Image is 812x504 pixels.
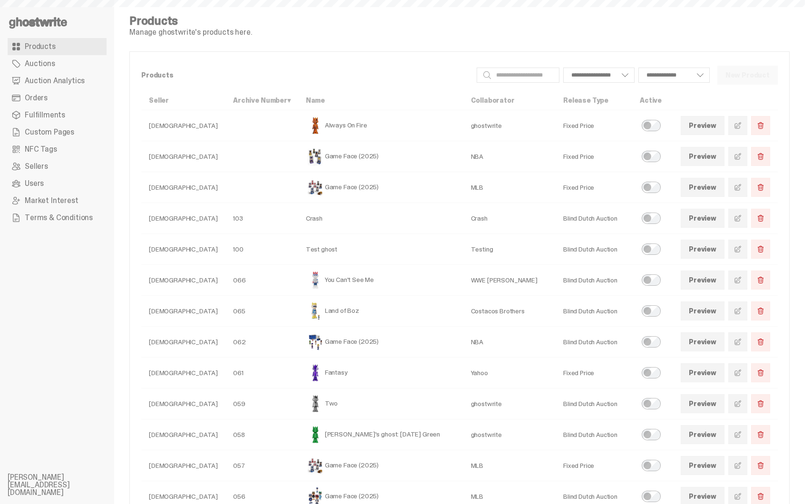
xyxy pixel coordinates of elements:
[463,110,556,141] td: ghostwrite
[225,296,298,327] td: 065
[225,234,298,265] td: 100
[556,419,632,450] td: Blind Dutch Auction
[8,175,107,192] a: Users
[225,358,298,388] td: 061
[751,425,770,444] button: Delete Product
[225,327,298,358] td: 062
[556,358,632,388] td: Fixed Price
[141,358,225,388] td: [DEMOGRAPHIC_DATA]
[25,180,44,187] span: Users
[751,209,770,228] button: Delete Product
[306,363,325,382] img: Fantasy
[141,234,225,265] td: [DEMOGRAPHIC_DATA]
[556,91,632,110] th: Release Type
[751,456,770,475] button: Delete Product
[306,332,325,351] img: Game Face (2025)
[141,265,225,296] td: [DEMOGRAPHIC_DATA]
[25,145,57,153] span: NFC Tags
[681,363,724,382] a: Preview
[298,234,463,265] td: Test ghost
[681,332,724,351] a: Preview
[8,209,107,226] a: Terms & Conditions
[141,327,225,358] td: [DEMOGRAPHIC_DATA]
[8,474,122,496] li: [PERSON_NAME][EMAIL_ADDRESS][DOMAIN_NAME]
[298,265,463,296] td: You Can't See Me
[556,203,632,234] td: Blind Dutch Auction
[8,158,107,175] a: Sellers
[306,116,325,135] img: Always On Fire
[556,327,632,358] td: Blind Dutch Auction
[141,419,225,450] td: [DEMOGRAPHIC_DATA]
[298,296,463,327] td: Land of Boz
[681,147,724,166] a: Preview
[225,203,298,234] td: 103
[751,363,770,382] button: Delete Product
[681,240,724,259] a: Preview
[556,388,632,419] td: Blind Dutch Auction
[751,240,770,259] button: Delete Product
[8,38,107,55] a: Products
[25,94,48,102] span: Orders
[8,124,107,141] a: Custom Pages
[463,141,556,172] td: NBA
[298,388,463,419] td: Two
[751,178,770,197] button: Delete Product
[25,111,65,119] span: Fulfillments
[640,96,662,105] a: Active
[556,141,632,172] td: Fixed Price
[306,178,325,197] img: Game Face (2025)
[298,327,463,358] td: Game Face (2025)
[463,450,556,481] td: MLB
[141,72,469,78] p: Products
[298,419,463,450] td: [PERSON_NAME]'s ghost: [DATE] Green
[751,332,770,351] button: Delete Product
[8,89,107,107] a: Orders
[463,388,556,419] td: ghostwrite
[287,96,291,105] span: ▾
[463,358,556,388] td: Yahoo
[751,394,770,413] button: Delete Product
[751,301,770,320] button: Delete Product
[681,271,724,290] a: Preview
[463,172,556,203] td: MLB
[141,110,225,141] td: [DEMOGRAPHIC_DATA]
[141,450,225,481] td: [DEMOGRAPHIC_DATA]
[681,456,724,475] a: Preview
[556,296,632,327] td: Blind Dutch Auction
[25,77,85,85] span: Auction Analytics
[298,358,463,388] td: Fantasy
[463,327,556,358] td: NBA
[306,425,325,444] img: Schrödinger's ghost: Sunday Green
[306,147,325,166] img: Game Face (2025)
[306,301,325,320] img: Land of Boz
[25,214,93,222] span: Terms & Conditions
[681,178,724,197] a: Preview
[463,419,556,450] td: ghostwrite
[25,163,48,170] span: Sellers
[751,147,770,166] button: Delete Product
[225,419,298,450] td: 058
[298,203,463,234] td: Crash
[463,91,556,110] th: Collaborator
[556,110,632,141] td: Fixed Price
[141,141,225,172] td: [DEMOGRAPHIC_DATA]
[233,96,291,105] a: Archive Number▾
[681,116,724,135] a: Preview
[8,72,107,89] a: Auction Analytics
[751,116,770,135] button: Delete Product
[25,197,78,204] span: Market Interest
[141,296,225,327] td: [DEMOGRAPHIC_DATA]
[25,43,56,50] span: Products
[225,388,298,419] td: 059
[25,128,74,136] span: Custom Pages
[463,265,556,296] td: WWE [PERSON_NAME]
[463,203,556,234] td: Crash
[298,141,463,172] td: Game Face (2025)
[141,91,225,110] th: Seller
[8,141,107,158] a: NFC Tags
[141,388,225,419] td: [DEMOGRAPHIC_DATA]
[298,110,463,141] td: Always On Fire
[141,203,225,234] td: [DEMOGRAPHIC_DATA]
[556,265,632,296] td: Blind Dutch Auction
[8,192,107,209] a: Market Interest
